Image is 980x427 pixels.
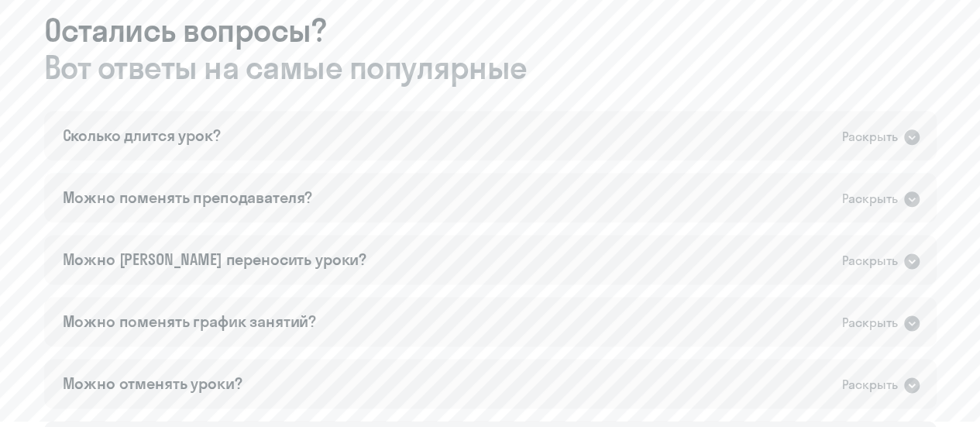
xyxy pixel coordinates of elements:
div: Можно отменять уроки? [63,373,242,394]
div: Можно поменять график занятий? [63,311,317,332]
div: Раскрыть [842,375,898,394]
div: Можно [PERSON_NAME] переносить уроки? [63,249,366,270]
div: Раскрыть [842,127,898,146]
div: Можно поменять преподавателя? [63,187,313,208]
div: Раскрыть [842,189,898,208]
div: Сколько длится урок? [63,125,221,146]
span: Вот ответы на самые популярные [44,49,937,86]
div: Раскрыть [842,313,898,332]
div: Раскрыть [842,251,898,270]
h3: Остались вопросы? [44,12,937,86]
